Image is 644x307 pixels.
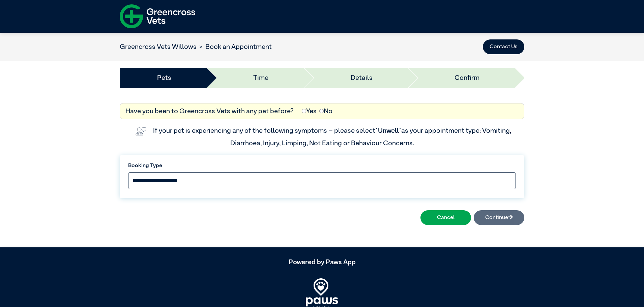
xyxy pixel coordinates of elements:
[120,258,524,266] h5: Powered by Paws App
[120,2,195,31] img: f-logo
[197,42,272,52] li: Book an Appointment
[133,125,149,138] img: vet
[120,43,197,50] a: Greencross Vets Willows
[125,106,294,116] label: Have you been to Greencross Vets with any pet before?
[302,106,317,116] label: Yes
[319,106,332,116] label: No
[153,127,513,146] label: If your pet is experiencing any of the following symptoms – please select as your appointment typ...
[302,109,306,113] input: Yes
[120,42,272,52] nav: breadcrumb
[128,162,516,170] label: Booking Type
[483,39,524,54] button: Contact Us
[157,73,171,83] a: Pets
[375,127,401,134] span: “Unwell”
[420,210,471,225] button: Cancel
[319,109,324,113] input: No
